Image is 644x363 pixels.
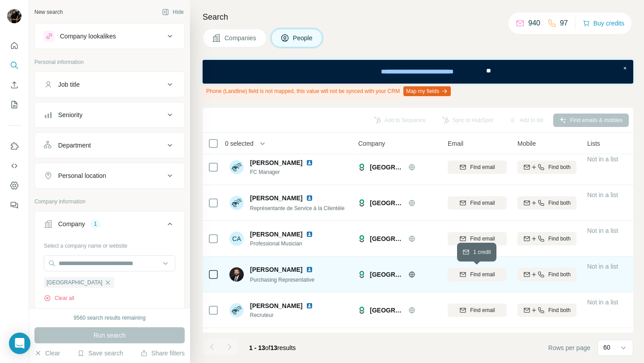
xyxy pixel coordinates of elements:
[58,141,91,150] div: Department
[34,198,185,206] p: Company information
[250,230,302,239] span: [PERSON_NAME]
[74,314,146,322] div: 9560 search results remaining
[7,197,21,213] button: Feedback
[587,299,618,306] span: Not in a list
[250,158,302,167] span: [PERSON_NAME]
[370,198,404,207] span: [GEOGRAPHIC_DATA]
[517,232,576,245] button: Find both
[225,139,254,148] span: 0 selected
[470,306,495,314] span: Find email
[7,177,21,194] button: Dashboard
[229,267,244,282] img: Avatar
[58,80,80,89] div: Job title
[306,302,313,309] img: LinkedIn logo
[358,271,365,278] img: Logo of Golf Avenue
[560,18,568,29] p: 97
[470,163,495,171] span: Find email
[548,306,571,314] span: Find both
[250,311,317,319] span: Recruteur
[448,160,507,174] button: Find email
[583,17,624,30] button: Buy credits
[229,232,244,246] div: CA
[448,139,463,148] span: Email
[250,265,302,274] span: [PERSON_NAME]
[306,231,313,238] img: LinkedIn logo
[403,86,451,96] button: Map my fields
[249,344,265,351] span: 1 - 13
[448,304,507,317] button: Find email
[517,160,576,174] button: Find both
[35,135,184,156] button: Department
[229,160,244,174] img: Avatar
[587,156,618,163] span: Not in a list
[470,199,495,207] span: Find email
[7,38,21,54] button: Quick start
[203,60,633,84] iframe: Banner
[203,84,453,99] div: Phone (Landline) field is not mapped, this value will not be synced with your CRM
[156,5,190,19] button: Hide
[250,240,317,248] span: Professional Musician
[358,199,365,207] img: Logo of Golf Avenue
[358,235,365,242] img: Logo of Golf Avenue
[77,349,123,358] button: Save search
[250,277,314,283] span: Purchasing Representative
[58,110,82,119] div: Seniority
[7,77,21,93] button: Enrich CSV
[517,196,576,210] button: Find both
[517,139,536,148] span: Mobile
[35,74,184,95] button: Job title
[250,168,317,176] span: FC Manager
[293,34,314,42] span: People
[271,344,278,351] span: 13
[35,25,184,47] button: Company lookalikes
[229,303,244,317] img: Avatar
[7,9,21,23] img: Avatar
[470,270,495,279] span: Find email
[90,220,101,228] div: 1
[548,163,571,171] span: Find both
[265,344,271,351] span: of
[7,138,21,154] button: Use Surfe on LinkedIn
[587,263,618,270] span: Not in a list
[370,234,404,243] span: [GEOGRAPHIC_DATA]
[587,227,618,234] span: Not in a list
[306,266,313,273] img: LinkedIn logo
[34,58,185,66] p: Personal information
[358,164,365,171] img: Logo of Golf Avenue
[44,294,74,302] button: Clear all
[35,213,184,238] button: Company1
[34,349,60,358] button: Clear
[250,194,302,203] span: [PERSON_NAME]
[358,307,365,314] img: Logo of Golf Avenue
[35,104,184,126] button: Seniority
[44,238,175,250] div: Select a company name or website
[517,304,576,317] button: Find both
[58,219,85,228] div: Company
[249,344,296,351] span: results
[34,8,63,16] div: New search
[548,199,571,207] span: Find both
[250,301,302,310] span: [PERSON_NAME]
[35,165,184,186] button: Personal location
[587,191,618,198] span: Not in a list
[58,171,106,180] div: Personal location
[203,11,633,23] h4: Search
[47,279,102,287] span: [GEOGRAPHIC_DATA]
[603,343,610,352] p: 60
[9,333,30,354] div: Open Intercom Messenger
[306,194,313,202] img: LinkedIn logo
[548,343,590,352] span: Rows per page
[225,34,257,42] span: Companies
[306,159,313,166] img: LinkedIn logo
[370,163,404,172] span: [GEOGRAPHIC_DATA]
[448,232,507,245] button: Find email
[140,349,185,358] button: Share filters
[517,268,576,281] button: Find both
[7,158,21,174] button: Use Surfe API
[548,270,571,279] span: Find both
[448,196,507,210] button: Find email
[587,139,600,148] span: Lists
[528,18,540,29] p: 940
